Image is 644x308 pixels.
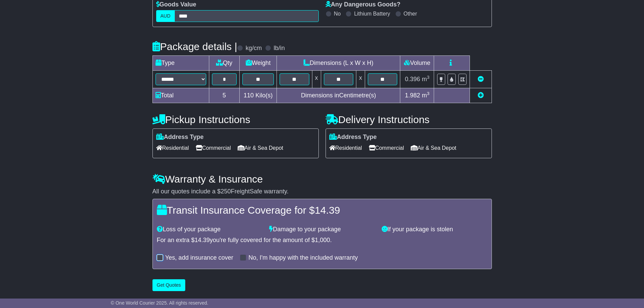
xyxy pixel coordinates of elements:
label: No, I'm happy with the included warranty [248,254,358,262]
span: Commercial [369,143,404,153]
span: m [422,76,430,82]
label: Any Dangerous Goods? [326,1,401,8]
div: Loss of your package [153,226,266,233]
span: © One World Courier 2025. All rights reserved. [111,300,209,306]
span: 14.39 [195,237,210,243]
td: 5 [209,88,240,103]
label: lb/in [273,45,285,52]
td: Kilo(s) [240,88,277,103]
a: Remove this item [478,76,484,82]
label: Other [404,10,417,17]
label: Lithium Battery [354,10,390,17]
td: Qty [209,56,240,71]
span: 1,000 [315,237,330,243]
h4: Pickup Instructions [152,114,319,125]
span: 250 [221,188,231,195]
label: Yes, add insurance cover [165,254,233,262]
td: Total [152,88,209,103]
div: Damage to your package [266,226,378,233]
td: Dimensions (L x W x H) [277,56,400,71]
label: No [334,10,341,17]
span: 1.982 [405,92,420,99]
div: For an extra $ you're fully covered for the amount of $ . [157,237,487,244]
h4: Delivery Instructions [326,114,492,125]
sup: 3 [427,91,430,96]
span: Air & Sea Depot [238,143,283,153]
span: Residential [329,143,362,153]
button: Get Quotes [152,279,186,291]
span: Air & Sea Depot [411,143,456,153]
label: Address Type [329,134,377,141]
span: Commercial [196,143,231,153]
span: 0.396 [405,76,420,82]
span: 14.39 [315,205,340,216]
h4: Warranty & Insurance [152,173,492,185]
a: Add new item [478,92,484,99]
h4: Transit Insurance Coverage for $ [157,205,487,216]
span: Residential [156,143,189,153]
div: If your package is stolen [378,226,491,233]
label: kg/cm [245,45,262,52]
td: Volume [400,56,434,71]
td: x [356,71,365,88]
td: Type [152,56,209,71]
span: m [422,92,430,99]
td: Weight [240,56,277,71]
div: All our quotes include a $ FreightSafe warranty. [152,188,492,195]
label: Goods Value [156,1,196,8]
sup: 3 [427,75,430,80]
label: Address Type [156,134,204,141]
td: x [312,71,321,88]
span: 110 [244,92,254,99]
label: AUD [156,10,175,22]
td: Dimensions in Centimetre(s) [277,88,400,103]
h4: Package details | [152,41,237,52]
